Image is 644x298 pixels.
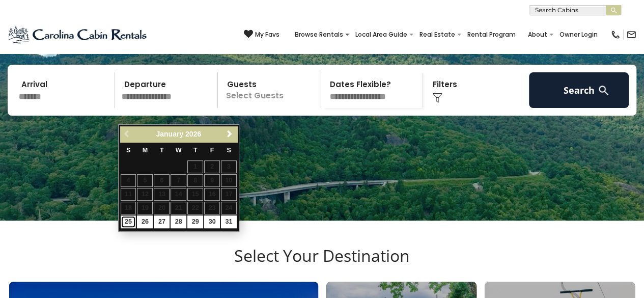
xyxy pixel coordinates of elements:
a: Local Area Guide [350,28,412,42]
span: 2026 [185,130,201,138]
a: Rental Program [462,28,521,42]
span: Thursday [193,147,198,154]
span: Friday [210,147,214,154]
img: filter--v1.png [432,93,442,103]
a: Real Estate [414,28,460,42]
img: search-regular-white.png [597,84,610,97]
button: Search [529,72,629,108]
h1: Your Adventure Starts Here [8,27,636,59]
img: phone-regular-black.png [610,30,621,40]
a: 29 [187,215,203,228]
span: Monday [143,147,148,154]
a: 26 [137,215,153,228]
a: 31 [221,215,237,228]
span: Sunday [126,147,130,154]
a: Browse Rentals [290,28,348,42]
a: Owner Login [554,28,603,42]
a: 28 [171,215,186,228]
span: Next [226,130,234,138]
img: mail-regular-black.png [626,30,636,40]
a: My Favs [244,30,279,40]
img: Blue-2.png [8,24,149,45]
p: Select Guests [221,72,320,108]
span: Wednesday [176,147,182,154]
a: 25 [121,215,136,228]
span: My Favs [255,30,279,39]
h3: Select Your Destination [8,246,636,282]
span: Saturday [227,147,231,154]
a: Next [223,128,236,141]
a: About [523,28,552,42]
span: Tuesday [160,147,164,154]
a: 30 [204,215,220,228]
span: January [156,130,183,138]
a: 27 [154,215,170,228]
